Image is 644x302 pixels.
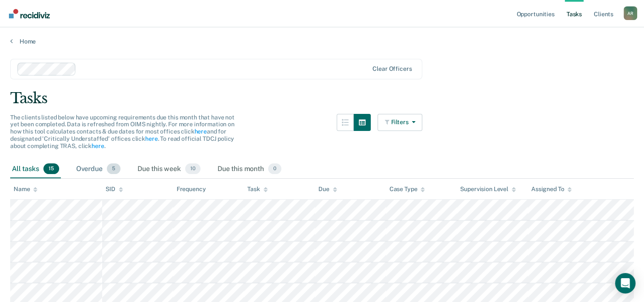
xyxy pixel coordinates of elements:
[318,186,337,193] div: Due
[624,6,637,20] button: Profile dropdown button
[107,163,120,174] span: 5
[268,163,281,174] span: 0
[378,114,423,131] button: Filters
[194,128,206,135] a: here
[185,163,200,174] span: 10
[43,163,59,174] span: 15
[372,65,412,73] div: Clear officers
[10,160,61,179] div: All tasks15
[14,186,37,193] div: Name
[216,160,283,179] div: Due this month0
[624,6,637,20] div: A R
[10,38,634,45] a: Home
[389,186,425,193] div: Case Type
[10,114,235,149] span: The clients listed below have upcoming requirements due this month that have not yet been complet...
[9,9,50,18] img: Recidiviz
[92,142,104,149] a: here
[177,186,206,193] div: Frequency
[531,186,572,193] div: Assigned To
[615,273,635,293] div: Open Intercom Messenger
[74,160,122,179] div: Overdue5
[460,186,516,193] div: Supervision Level
[106,186,123,193] div: SID
[10,90,634,107] div: Tasks
[136,160,202,179] div: Due this week10
[145,135,157,142] a: here
[247,186,267,193] div: Task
